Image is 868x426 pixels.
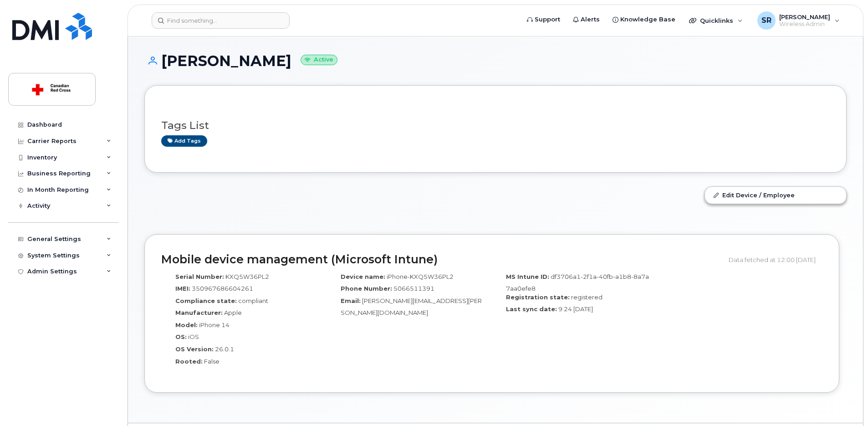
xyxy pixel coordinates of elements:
[175,308,223,317] label: Manufacturer:
[188,333,199,340] span: iOS
[341,297,361,305] label: Email:
[175,357,203,366] label: Rooted:
[199,321,230,328] span: iPhone 14
[175,333,187,341] label: OS:
[161,120,830,131] h3: Tags List
[301,55,337,65] small: Active
[506,305,557,313] label: Last sync date:
[225,273,269,280] span: KXQ5W36PL2
[238,297,268,304] span: compliant
[204,358,220,365] span: False
[341,272,385,281] label: Device name:
[175,345,214,354] label: OS Version:
[192,285,253,292] span: 350967686604261
[558,305,593,313] span: 9:24 [DATE]
[341,284,392,293] label: Phone Number:
[393,285,434,292] span: 5066511391
[571,293,602,301] span: registered
[161,253,722,266] h2: Mobile device management (Microsoft Intune)
[215,345,234,353] span: 26.0.1
[175,297,237,305] label: Compliance state:
[729,251,822,268] div: Data fetched at 12:00 [DATE]
[387,273,454,280] span: iPhone-KXQ5W36PL2
[341,297,482,317] span: [PERSON_NAME][EMAIL_ADDRESS][PERSON_NAME][DOMAIN_NAME]
[175,284,190,293] label: IMEI:
[506,272,549,281] label: MS Intune ID:
[506,273,649,293] span: df3706a1-2f1a-40fb-a1b8-8a7a7aa0efe8
[506,293,570,302] label: Registration state:
[161,135,207,147] a: Add tags
[144,53,847,69] h1: [PERSON_NAME]
[175,272,224,281] label: Serial Number:
[175,321,198,329] label: Model:
[224,309,242,316] span: Apple
[705,187,846,203] a: Edit Device / Employee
